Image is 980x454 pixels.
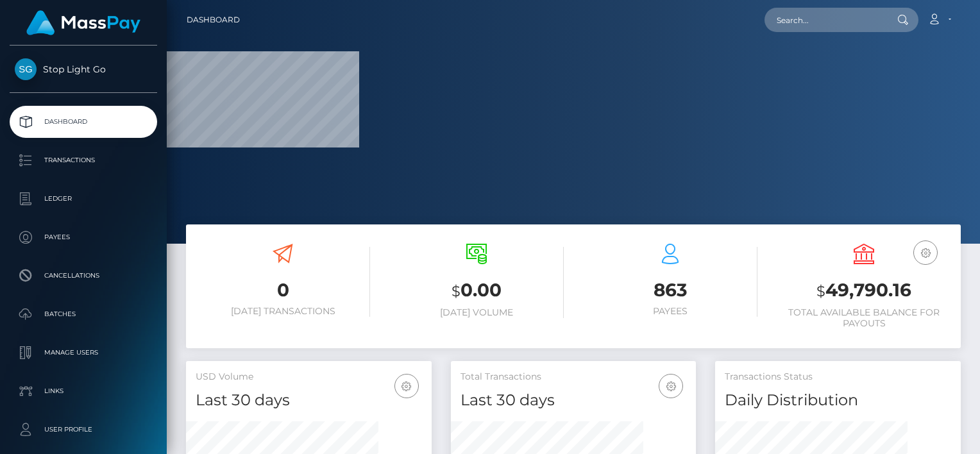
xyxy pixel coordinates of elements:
[187,6,240,33] a: Dashboard
[765,8,885,32] input: Search...
[10,106,157,138] a: Dashboard
[10,63,157,75] span: Stop Light Go
[15,189,152,208] p: Ledger
[10,221,157,253] a: Payees
[196,371,422,383] h5: USD Volume
[10,375,157,407] a: Links
[10,183,157,215] a: Ledger
[10,260,157,292] a: Cancellations
[15,151,152,170] p: Transactions
[460,371,687,383] h5: Total Transactions
[725,371,951,383] h5: Transactions Status
[196,278,370,303] h3: 0
[389,278,564,304] h3: 0.00
[777,307,951,329] h6: Total Available Balance for Payouts
[725,389,951,412] h4: Daily Distribution
[452,282,460,300] small: $
[10,414,157,446] a: User Profile
[460,389,687,412] h4: Last 30 days
[196,306,370,317] h6: [DATE] Transactions
[15,228,152,247] p: Payees
[15,305,152,324] p: Batches
[10,298,157,330] a: Batches
[389,307,564,318] h6: [DATE] Volume
[10,144,157,176] a: Transactions
[26,10,140,35] img: MassPay Logo
[15,112,152,131] p: Dashboard
[15,58,37,80] img: Stop Light Go
[15,420,152,439] p: User Profile
[816,282,825,300] small: $
[777,278,951,304] h3: 49,790.16
[583,278,757,303] h3: 863
[10,337,157,369] a: Manage Users
[15,266,152,285] p: Cancellations
[583,306,757,317] h6: Payees
[196,389,422,412] h4: Last 30 days
[15,343,152,362] p: Manage Users
[15,382,152,401] p: Links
